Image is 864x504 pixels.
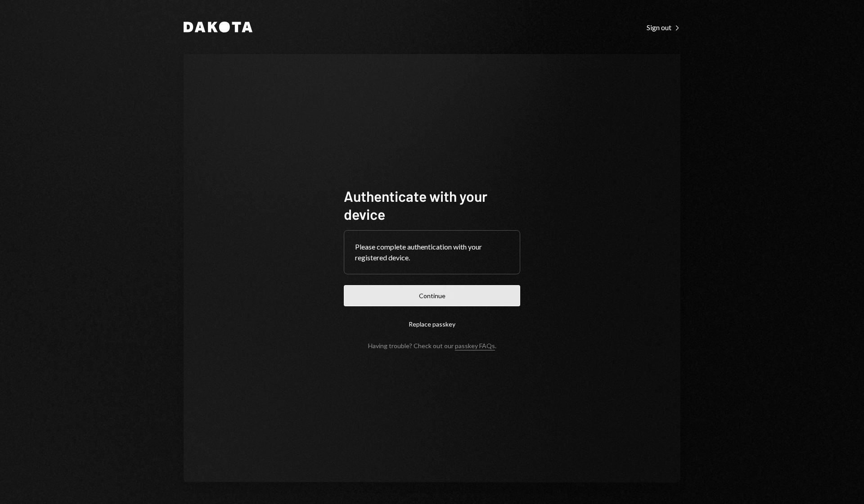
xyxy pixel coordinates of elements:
[647,23,680,32] div: Sign out
[355,241,509,263] div: Please complete authentication with your registered device.
[344,313,520,335] button: Replace passkey
[368,342,496,350] div: Having trouble? Check out our .
[647,22,680,32] a: Sign out
[344,187,520,223] h1: Authenticate with your device
[344,285,520,306] button: Continue
[455,342,495,350] a: passkey FAQs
